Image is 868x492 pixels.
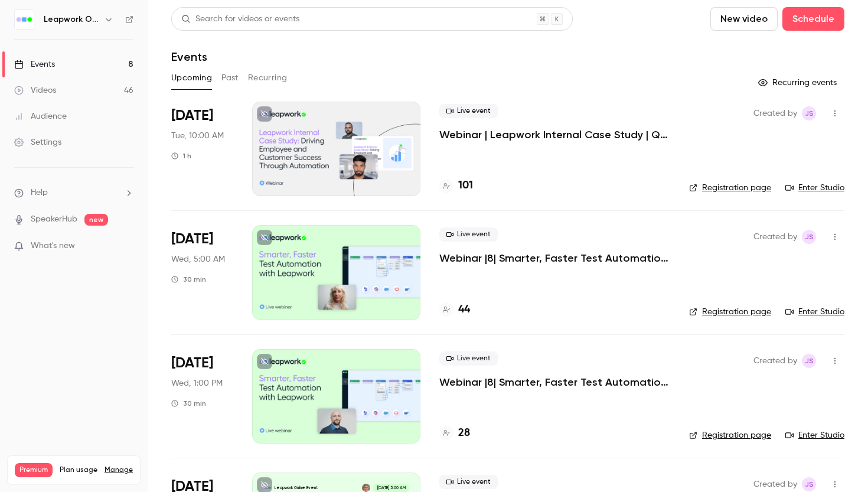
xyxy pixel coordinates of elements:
button: Recurring events [753,73,844,92]
span: What's new [31,240,75,252]
a: Registration page [689,429,771,441]
button: Upcoming [171,69,212,87]
span: Tue, 10:00 AM [171,130,224,142]
button: Schedule [782,7,844,31]
span: Jaynesh Singh [802,354,816,368]
a: Manage [105,465,133,475]
span: Jaynesh Singh [802,477,816,491]
span: [DATE] 5:00 AM [373,484,409,492]
h4: 101 [458,178,473,194]
p: Leapwork Online Event [275,485,318,491]
span: Plan usage [60,465,97,475]
a: Enter Studio [785,182,844,194]
span: Jaynesh Singh [802,230,816,244]
img: Leapwork Online Event [15,10,34,29]
a: 44 [439,302,470,318]
span: Wed, 1:00 PM [171,377,223,389]
span: JS [805,106,814,120]
div: Videos [14,84,56,96]
button: Recurring [248,69,288,87]
div: Audience [14,110,67,122]
h4: 28 [458,425,470,441]
span: Created by [753,106,797,120]
span: Wed, 5:00 AM [171,253,225,265]
a: Webinar |8| Smarter, Faster Test Automation with Leapwork | EMEA | Q3 2025 [439,251,670,265]
a: 101 [439,178,473,194]
a: SpeakerHub [31,213,77,226]
span: new [84,214,108,226]
span: Live event [439,104,498,118]
span: JS [805,477,814,491]
span: Created by [753,477,797,491]
span: Created by [753,230,797,244]
h6: Leapwork Online Event [44,14,99,25]
span: [DATE] [171,106,213,125]
span: Premium [15,463,53,477]
a: Registration page [689,306,771,318]
div: Search for videos or events [181,13,299,25]
li: help-dropdown-opener [14,187,133,199]
a: Enter Studio [785,306,844,318]
div: Settings [14,136,61,148]
a: Webinar | Leapwork Internal Case Study | Q3 2025 [439,128,670,142]
a: 28 [439,425,470,441]
div: Events [14,58,55,70]
span: [DATE] [171,354,213,373]
span: Live event [439,227,498,242]
a: Registration page [689,182,771,194]
div: 1 h [171,151,191,161]
span: Live event [439,351,498,366]
div: 30 min [171,399,206,408]
img: Barnaby Savage-Mountain [362,484,370,492]
span: Created by [753,354,797,368]
iframe: Noticeable Trigger [119,241,133,252]
span: Live event [439,475,498,489]
span: JS [805,230,814,244]
button: New video [710,7,778,31]
h1: Events [171,50,207,64]
div: 30 min [171,275,206,284]
div: Aug 20 Wed, 10:00 AM (Europe/London) [171,225,233,320]
h4: 44 [458,302,470,318]
span: Jaynesh Singh [802,106,816,120]
div: Aug 20 Wed, 1:00 PM (America/New York) [171,349,233,444]
a: Enter Studio [785,429,844,441]
div: Aug 19 Tue, 10:00 AM (America/New York) [171,102,233,196]
span: JS [805,354,814,368]
span: Help [31,187,48,199]
span: [DATE] [171,230,213,249]
a: Webinar |8| Smarter, Faster Test Automation with Leapwork | [GEOGRAPHIC_DATA] | Q3 2025 [439,375,670,389]
button: Past [221,69,239,87]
